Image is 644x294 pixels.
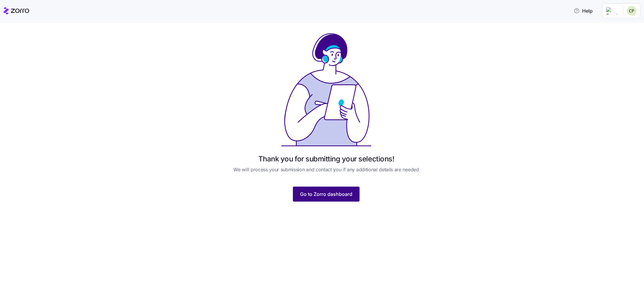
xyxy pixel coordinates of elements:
[258,154,394,163] h1: Thank you for submitting your selections!
[300,190,352,198] span: Go to Zorro dashboard
[574,7,593,14] span: Help
[606,7,618,14] img: Employer logo
[293,187,360,202] button: Go to Zorro dashboard
[627,6,636,16] img: edee490aa30503d67d9cfe6ae8cb88a3
[233,166,419,173] span: We will process your submission and contact you if any additional details are needed
[569,5,597,17] button: Help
